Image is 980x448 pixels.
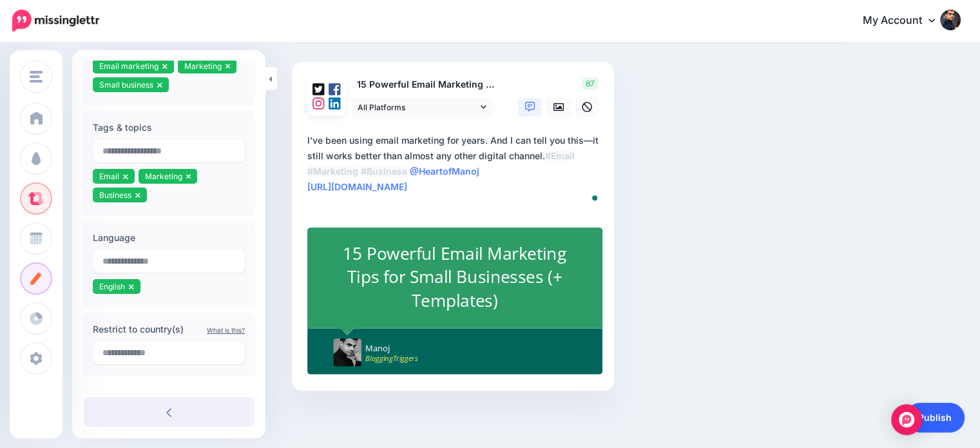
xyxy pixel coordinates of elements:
[99,61,159,71] span: Email marketing
[93,322,245,337] label: Restrict to country(s)
[891,404,922,435] div: Open Intercom Messenger
[358,101,477,114] span: All Platforms
[850,5,961,37] a: My Account
[99,190,131,200] span: Business
[93,120,245,135] label: Tags & topics
[307,133,604,210] textarea: To enrich screen reader interactions, please activate Accessibility in Grammarly extension settings
[128,81,139,92] img: tab_keywords_by_traffic_grey.svg
[351,77,494,92] p: 15 Powerful Email Marketing Tips for Small Businesses (+ Templates)
[334,242,575,313] div: 15 Powerful Email Marketing Tips for Small Businesses (+ Templates)
[99,282,125,291] span: English
[99,171,119,181] span: Email
[307,133,604,195] div: I’ve been using email marketing for years. And I can tell you this—it still works better than alm...
[365,343,390,354] span: Manoj
[142,83,217,91] div: Keywords by Traffic
[365,353,418,364] span: BloggingTriggers
[21,34,31,44] img: website_grey.svg
[99,80,153,90] span: Small business
[905,403,965,433] a: Publish
[21,21,31,31] img: logo_orange.svg
[207,326,245,334] a: What is this?
[49,83,115,91] div: Domain Overview
[351,98,493,117] a: All Platforms
[582,77,599,90] span: 87
[93,230,245,246] label: Language
[36,21,63,31] div: v 4.0.25
[184,61,222,71] span: Marketing
[145,171,182,181] span: Marketing
[35,81,45,92] img: tab_domain_overview_orange.svg
[30,71,43,83] img: menu.png
[34,34,142,44] div: Domain: [DOMAIN_NAME]
[12,10,99,32] img: Missinglettr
